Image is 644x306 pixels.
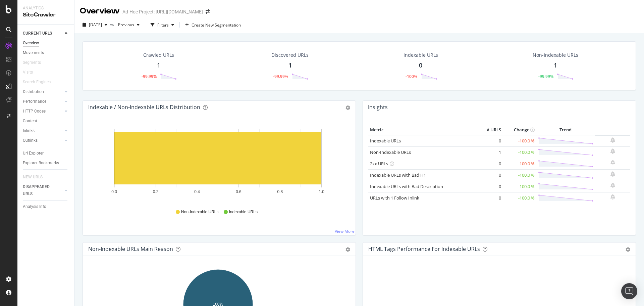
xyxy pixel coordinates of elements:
td: 0 [476,181,503,192]
div: Inlinks [23,127,35,134]
div: HTML Tags Performance for Indexable URLs [368,246,480,252]
td: 0 [476,169,503,181]
div: Crawled URLs [143,52,174,58]
a: Indexable URLs with Bad H1 [370,172,426,178]
a: DISAPPEARED URLS [23,183,63,198]
button: Previous [115,19,142,30]
th: Metric [368,125,476,135]
span: Indexable URLs [229,209,258,215]
div: Analytics [23,5,69,11]
a: 2xx URLs [370,161,388,167]
td: -100.0 % [503,135,536,147]
div: NEW URLS [23,174,43,181]
text: 0.2 [153,189,159,194]
a: Content [23,118,69,125]
a: Indexable URLs with Bad Description [370,183,443,189]
a: Outlinks [23,137,63,144]
a: Performance [23,98,63,105]
div: DISAPPEARED URLS [23,183,57,198]
a: Segments [23,59,48,66]
div: Overview [80,5,120,17]
td: -100.0 % [503,158,536,169]
div: Outlinks [23,137,38,144]
td: -100.0 % [503,169,536,181]
a: Url Explorer [23,150,69,157]
div: Movements [23,49,44,56]
div: Open Intercom Messenger [621,283,637,299]
a: Explorer Bookmarks [23,160,69,167]
div: Filters [157,22,169,28]
div: 0 [419,61,422,70]
div: -99.99% [142,74,157,79]
text: 0.6 [236,189,241,194]
div: Indexable URLs [404,52,438,58]
text: 1.0 [319,189,324,194]
div: Discovered URLs [271,52,309,58]
a: Movements [23,49,69,56]
div: -100% [406,74,417,79]
text: 0.8 [277,189,283,194]
a: Overview [23,40,69,47]
div: HTTP Codes [23,108,46,115]
a: HTTP Codes [23,108,63,115]
text: 0.4 [194,189,200,194]
div: 1 [554,61,557,70]
div: CURRENT URLS [23,30,52,37]
th: Trend [536,125,595,135]
a: Search Engines [23,79,57,86]
span: Create New Segmentation [192,22,241,28]
div: Non-Indexable URLs Main Reason [88,246,173,252]
th: Change [503,125,536,135]
a: CURRENT URLS [23,30,63,37]
div: Overview [23,40,39,47]
div: Content [23,118,37,125]
td: 0 [476,135,503,147]
a: View More [335,228,355,234]
div: Performance [23,98,46,105]
td: 0 [476,192,503,204]
div: bell-plus [610,137,615,143]
a: URLs with 1 Follow Inlink [370,195,419,201]
a: Non-Indexable URLs [370,149,411,155]
div: Explorer Bookmarks [23,160,59,167]
a: Inlinks [23,127,63,134]
a: Indexable URLs [370,138,401,144]
th: # URLS [476,125,503,135]
button: Create New Segmentation [182,19,244,30]
div: 1 [288,61,292,70]
div: -99.99% [538,74,553,79]
svg: A chart. [88,125,348,203]
div: Indexable / Non-Indexable URLs Distribution [88,104,200,111]
div: arrow-right-arrow-left [206,9,210,14]
span: vs [110,21,115,27]
span: 2025 Oct. 15th [89,22,102,28]
div: Non-Indexable URLs [533,52,578,58]
span: Non-Indexable URLs [181,209,218,215]
a: NEW URLS [23,174,49,181]
td: -100.0 % [503,146,536,158]
div: SiteCrawler [23,11,69,19]
div: Search Engines [23,79,51,86]
span: Previous [115,22,134,28]
div: gear [345,105,350,110]
div: Visits [23,69,33,76]
div: bell-plus [610,183,615,188]
a: Distribution [23,88,63,95]
text: 0.0 [111,189,117,194]
h4: Insights [368,103,388,112]
div: Analysis Info [23,203,46,210]
div: Segments [23,59,41,66]
div: Distribution [23,88,44,95]
td: -100.0 % [503,192,536,204]
div: bell-plus [610,160,615,165]
div: bell-plus [610,194,615,200]
div: Url Explorer [23,150,44,157]
td: -100.0 % [503,181,536,192]
div: bell-plus [610,171,615,177]
div: gear [345,247,350,252]
div: 1 [157,61,160,70]
a: Analysis Info [23,203,69,210]
td: 0 [476,158,503,169]
div: Ad-Hoc Project: [URL][DOMAIN_NAME] [122,8,203,15]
